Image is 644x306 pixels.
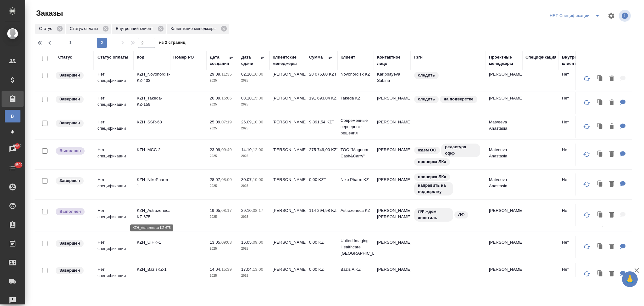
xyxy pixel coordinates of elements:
button: 🙏 [622,271,638,287]
button: Обновить [579,119,594,134]
p: Astrazeneca KZ [341,207,371,214]
button: Клонировать [594,120,606,133]
span: 🙏 [625,273,635,286]
p: KZH_MCC-2 [137,147,167,153]
p: 15:00 [253,96,263,100]
p: 29.10, [241,208,253,213]
p: 26.09, [210,96,221,100]
div: Выставляет КМ при направлении счета или после выполнения всех работ/сдачи заказа клиенту. Окончат... [55,95,91,104]
div: Внутренний клиент [112,24,165,34]
td: [PERSON_NAME] [PERSON_NAME] [374,204,410,226]
p: 2025 [241,246,266,252]
button: Удалить [606,96,617,109]
p: Завершен [59,96,80,102]
p: 15:06 [221,96,232,100]
p: редактура офф [445,144,476,156]
p: Завершен [59,178,80,184]
p: Завершен [59,72,80,78]
button: Удалить [606,209,617,222]
p: Нет [562,207,587,214]
p: Нет [562,177,587,183]
p: KZH_UIHK-1 [137,239,167,246]
td: Нет спецификации [94,236,134,258]
div: Клиентские менеджеры [167,24,229,34]
td: [PERSON_NAME] [269,263,306,285]
td: [PERSON_NAME] [486,236,522,258]
div: Статус оплаты [97,54,128,60]
p: Завершен [59,120,80,126]
td: [PERSON_NAME] [486,263,522,285]
p: KZH_Novonordisk-KZ-433 [137,71,167,84]
td: Нет спецификации [94,173,134,195]
td: 9 891,54 KZT [306,116,337,138]
td: 0,00 KZT [306,236,337,258]
p: KZH_BazisKZ-1 [137,266,167,273]
p: ТОО "Magnum Cash&Carry" [341,147,371,159]
td: [PERSON_NAME] [269,144,306,166]
p: Novonordisk KZ [341,71,371,77]
td: [PERSON_NAME] [269,204,306,226]
button: Клонировать [594,96,606,109]
p: 15:39 [221,267,232,272]
p: 16:00 [253,72,263,76]
td: [PERSON_NAME] [374,144,410,166]
td: [PERSON_NAME] [486,68,522,90]
div: ждем ОС, редактура офф, проверка ЛКа [414,143,483,166]
td: 275 749,00 KZT [306,144,337,166]
div: ЛФ ждем апостиль, ЛФ [414,207,483,222]
td: Нет спецификации [94,144,134,166]
div: Клиентские менеджеры [273,54,303,67]
span: из 2 страниц [159,39,186,48]
div: Спецификация [525,54,557,60]
div: Клиент [341,54,355,60]
p: Нет [562,119,587,125]
p: следить [418,72,435,78]
p: KZH_Astrazeneca-KZ-675 [137,207,167,220]
div: Выставляет КМ при направлении счета или после выполнения всех работ/сдачи заказа клиенту. Окончат... [55,239,91,248]
p: Bazis A KZ [341,266,371,273]
div: Выставляет КМ при направлении счета или после выполнения всех работ/сдачи заказа клиенту. Окончат... [55,71,91,80]
button: Обновить [579,239,594,254]
div: Внутренний клиент [562,54,587,67]
p: Завершен [59,267,80,274]
p: 26.09, [241,120,253,124]
p: 23.09, [210,147,221,152]
p: 2025 [210,125,235,132]
td: Нет спецификации [94,92,134,114]
button: Обновить [579,207,594,223]
td: 114 294,98 KZT [306,204,337,226]
div: проверка ЛКа, направить на подверстку [414,173,483,196]
td: [PERSON_NAME] [374,92,410,114]
div: Выставляет КМ при направлении счета или после выполнения всех работ/сдачи заказа клиенту. Окончат... [55,177,91,185]
p: 10:00 [253,120,263,124]
p: 19.05, [210,208,221,213]
div: Дата сдачи [241,54,260,67]
p: 08:17 [253,208,263,213]
div: Сумма [309,54,323,60]
p: 08:00 [221,177,232,182]
td: [PERSON_NAME] [269,68,306,90]
p: 2025 [210,273,235,279]
p: 17.04, [241,267,253,272]
p: 11:35 [221,72,232,76]
p: 03.10, [241,96,253,100]
p: 2025 [241,125,266,132]
p: 14.04, [210,267,221,272]
button: Клонировать [594,178,606,191]
button: Удалить [606,148,617,161]
p: 2025 [210,77,235,84]
p: 2025 [241,153,266,159]
button: Клонировать [594,268,606,280]
a: В [5,110,20,122]
p: 29.09, [210,72,221,76]
p: 2025 [210,101,235,108]
button: Клонировать [594,241,606,253]
p: ЛФ [458,212,464,218]
td: Нет спецификации [94,116,134,138]
td: 28 076,60 KZT [306,68,337,90]
p: 09:49 [221,147,232,152]
p: ТОО "United Imaging Healthcare Kazakh... [593,235,624,260]
p: Статус оплаты [70,25,100,32]
p: Выполнен [59,148,81,154]
p: 10:00 [253,177,263,182]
